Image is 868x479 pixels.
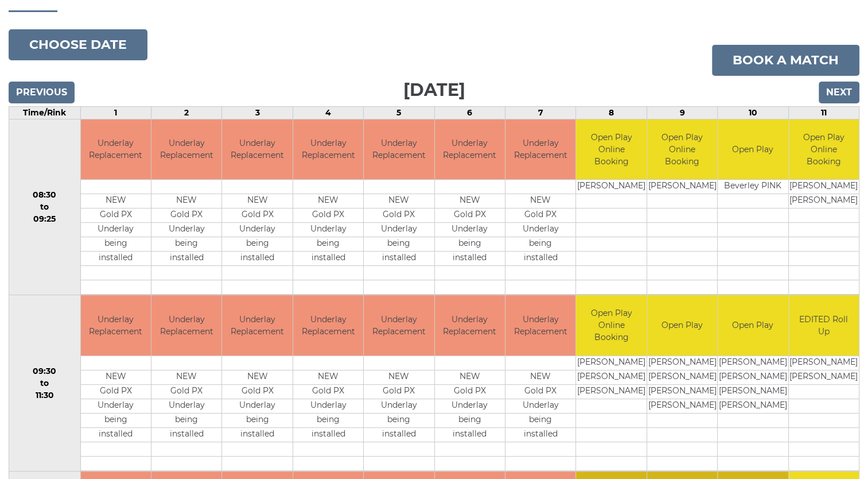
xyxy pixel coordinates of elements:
[647,356,717,370] td: [PERSON_NAME]
[505,119,575,180] td: Underlay Replacement
[364,413,434,427] td: being
[293,194,363,208] td: NEW
[222,384,292,399] td: Gold PX
[222,119,292,180] td: Underlay Replacement
[789,295,859,356] td: EDITED Roll Up
[81,252,151,266] td: installed
[505,413,575,427] td: being
[434,106,505,119] td: 6
[81,427,151,442] td: installed
[576,384,646,399] td: [PERSON_NAME]
[80,106,151,119] td: 1
[718,180,788,194] td: Beverley PINK
[647,370,717,384] td: [PERSON_NAME]
[576,180,646,194] td: [PERSON_NAME]
[576,106,647,119] td: 8
[222,427,292,442] td: installed
[222,194,292,208] td: NEW
[718,119,788,180] td: Open Play
[222,399,292,413] td: Underlay
[505,237,575,252] td: being
[435,384,505,399] td: Gold PX
[364,370,434,384] td: NEW
[222,208,292,223] td: Gold PX
[81,384,151,399] td: Gold PX
[789,119,859,180] td: Open Play Online Booking
[222,237,292,252] td: being
[789,370,859,384] td: [PERSON_NAME]
[505,427,575,442] td: installed
[364,252,434,266] td: installed
[505,370,575,384] td: NEW
[505,384,575,399] td: Gold PX
[718,106,788,119] td: 10
[81,295,151,356] td: Underlay Replacement
[293,252,363,266] td: installed
[364,237,434,252] td: being
[222,370,292,384] td: NEW
[151,237,221,252] td: being
[364,223,434,237] td: Underlay
[505,399,575,413] td: Underlay
[293,413,363,427] td: being
[293,237,363,252] td: being
[364,208,434,223] td: Gold PX
[293,399,363,413] td: Underlay
[435,413,505,427] td: being
[435,427,505,442] td: installed
[789,180,859,194] td: [PERSON_NAME]
[576,356,646,370] td: [PERSON_NAME]
[81,399,151,413] td: Underlay
[435,399,505,413] td: Underlay
[505,194,575,208] td: NEW
[364,295,434,356] td: Underlay Replacement
[819,82,859,103] input: Next
[9,82,75,103] input: Previous
[435,370,505,384] td: NEW
[222,413,292,427] td: being
[789,356,859,370] td: [PERSON_NAME]
[293,384,363,399] td: Gold PX
[435,194,505,208] td: NEW
[222,252,292,266] td: installed
[364,399,434,413] td: Underlay
[647,399,717,413] td: [PERSON_NAME]
[789,194,859,208] td: [PERSON_NAME]
[435,237,505,252] td: being
[364,194,434,208] td: NEW
[364,106,434,119] td: 5
[647,106,717,119] td: 9
[293,370,363,384] td: NEW
[647,384,717,399] td: [PERSON_NAME]
[718,384,788,399] td: [PERSON_NAME]
[718,295,788,356] td: Open Play
[718,370,788,384] td: [PERSON_NAME]
[505,223,575,237] td: Underlay
[576,370,646,384] td: [PERSON_NAME]
[293,106,363,119] td: 4
[151,384,221,399] td: Gold PX
[81,194,151,208] td: NEW
[293,427,363,442] td: installed
[718,356,788,370] td: [PERSON_NAME]
[151,194,221,208] td: NEW
[222,295,292,356] td: Underlay Replacement
[151,119,221,180] td: Underlay Replacement
[151,413,221,427] td: being
[151,427,221,442] td: installed
[505,208,575,223] td: Gold PX
[505,106,575,119] td: 7
[151,295,221,356] td: Underlay Replacement
[435,295,505,356] td: Underlay Replacement
[505,252,575,266] td: installed
[81,237,151,252] td: being
[435,208,505,223] td: Gold PX
[9,106,81,119] td: Time/Rink
[81,413,151,427] td: being
[435,119,505,180] td: Underlay Replacement
[505,295,575,356] td: Underlay Replacement
[151,106,221,119] td: 2
[151,399,221,413] td: Underlay
[435,223,505,237] td: Underlay
[712,45,859,76] a: Book a match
